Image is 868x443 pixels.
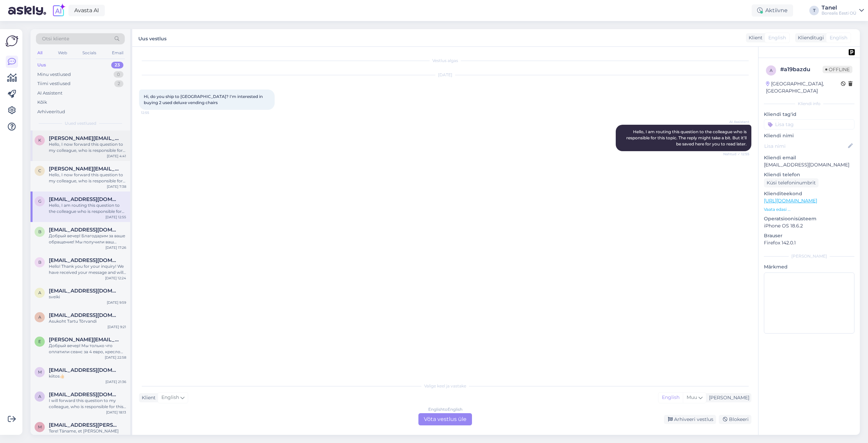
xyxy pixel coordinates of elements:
span: alinapalsing@gmail.com [49,391,119,398]
div: Hello, I now forward this question to my colleague, who is responsible for this. The reply will b... [49,172,126,184]
span: marite.adams@gunvorgroup.com [49,422,119,428]
div: Vestlus algas [139,58,751,64]
div: Borealis Eesti OÜ [822,11,856,16]
p: Kliendi nimi [764,132,854,139]
div: [DATE] 12:24 [105,276,126,281]
div: [DATE] 22:58 [105,355,126,360]
div: Добрый вечер! Благодарим за ваше обращение! Мы получили ваш запрос и передадим его коллеге, котор... [49,233,126,245]
div: Добрый вечер! Мы только что оплатили сеанс за 4 евро, кресло номер 59. Оно начало пищать, при это... [49,343,126,355]
div: [DATE] 7:38 [107,184,126,189]
span: Hello, I am routing this question to the colleague who is responsible for this topic. The reply m... [626,129,748,146]
div: Klienditugi [795,34,824,41]
div: kiitos👍🏻 [49,373,126,379]
label: Uus vestlus [138,33,166,42]
span: a [38,315,41,320]
span: English [830,34,847,41]
div: Tere! Täname, et [PERSON_NAME] kirjutasite! Oleme teie pöördumise kätte saanud ja vastame esimese... [49,428,126,440]
div: [DATE] 12:55 [105,215,126,220]
div: Arhiveeritud [37,108,65,115]
div: Kliendi info [764,101,854,107]
span: Katre.helde@gmail.com [49,135,119,141]
span: g [38,199,41,204]
span: Uued vestlused [65,120,96,126]
div: Hello! Thank you for your inquiry! We have received your message and will get back to you as soon... [49,263,126,276]
div: Võta vestlus üle [418,413,472,425]
div: Email [111,48,125,57]
span: Cathy.peterson@mail.ee [49,166,119,172]
div: All [36,48,44,57]
span: a [38,290,41,295]
div: [DATE] 9:21 [107,324,126,329]
span: e [38,339,41,344]
p: Kliendi tag'id [764,111,854,118]
span: annika.oona@gmail.com [49,312,119,318]
div: sveiki [49,294,126,300]
span: agris@borealislatvija.lv [49,288,119,294]
span: management@art-haus.fi [49,367,119,373]
p: [EMAIL_ADDRESS][DOMAIN_NAME] [764,161,854,168]
span: a [770,68,773,73]
p: Brauser [764,232,854,239]
img: Askly Logo [5,35,18,47]
div: 2 [114,80,123,87]
span: Otsi kliente [42,35,69,42]
div: # a19bazdu [780,65,823,74]
span: b [38,229,41,234]
div: Minu vestlused [37,71,71,78]
span: b [38,260,41,265]
span: blue.ao93731@gmail.com [49,257,119,263]
div: Hello, I am routing this question to the colleague who is responsible for this topic. The reply m... [49,202,126,215]
span: English [161,394,179,401]
span: Muu [687,394,697,400]
div: Arhiveeri vestlus [664,415,716,424]
p: Klienditeekond [764,190,854,197]
div: [DATE] 4:41 [107,154,126,159]
span: English [768,34,786,41]
div: AI Assistent [37,90,62,97]
div: [DATE] 18:13 [106,410,126,415]
img: explore-ai [52,3,66,18]
p: Kliendi telefon [764,171,854,178]
div: [DATE] 9:59 [107,300,126,305]
div: [DATE] 21:36 [105,379,126,384]
span: baibolov_agibay@mail.ru [49,227,119,233]
span: gzevspero@gmail.com [49,196,119,202]
p: Operatsioonisüsteem [764,215,854,222]
div: Tanel [822,5,856,11]
p: Vaata edasi ... [764,206,854,213]
div: Web [57,48,68,57]
p: Kliendi email [764,154,854,161]
a: Avasta AI [68,5,105,16]
div: [DATE] 17:26 [105,245,126,250]
div: I will forward this question to my colleague, who is responsible for this. The reply will be here... [49,398,126,410]
div: 23 [111,62,123,68]
div: English [658,392,683,403]
div: Aktiivne [752,4,793,17]
span: Hi, do you ship to [GEOGRAPHIC_DATA]? I'm interested in buying 2 used deluxe vending chairs [144,94,264,105]
div: Klient [746,34,763,41]
div: [PERSON_NAME] [764,253,854,259]
img: pd [849,49,855,55]
div: Uus [37,62,46,68]
span: AI Assistent [724,119,749,124]
div: 0 [114,71,123,78]
div: Klient [139,394,156,401]
div: Asukoht Tartu Tõrvandi [49,318,126,324]
div: [DATE] [139,72,751,78]
div: T [809,6,819,15]
div: Tiimi vestlused [37,80,71,87]
a: [URL][DOMAIN_NAME] [764,198,817,204]
span: m [38,424,42,429]
span: a [38,394,41,399]
input: Lisa tag [764,119,854,129]
div: Blokeeri [719,415,751,424]
a: TanelBorealis Eesti OÜ [822,5,864,16]
div: Kõik [37,99,47,106]
span: C [38,168,41,173]
div: [GEOGRAPHIC_DATA], [GEOGRAPHIC_DATA] [766,80,841,95]
div: Hello, I now forward this question to my colleague, who is responsible for this. The reply will b... [49,141,126,154]
div: Valige keel ja vastake [139,383,751,389]
span: K [38,138,41,143]
p: Märkmed [764,263,854,270]
p: iPhone OS 18.6.2 [764,222,854,229]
